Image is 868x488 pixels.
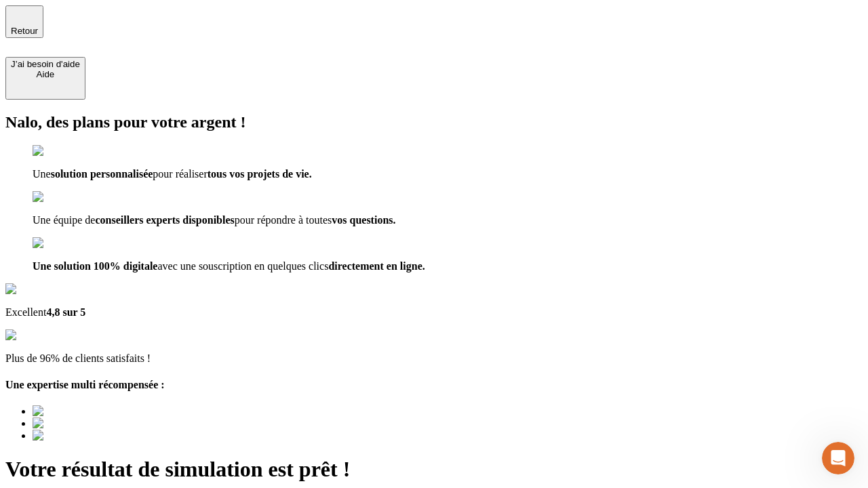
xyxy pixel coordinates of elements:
[33,237,91,249] img: checkmark
[5,352,863,365] p: Plus de 96% de clients satisfaits !
[157,260,328,272] span: avec une souscription en quelques clics
[33,260,157,272] span: Une solution 100% digitale
[332,214,395,226] span: vos questions.
[5,57,85,100] button: J’ai besoin d'aideAide
[46,306,85,318] span: 4,8 sur 5
[33,214,95,226] span: Une équipe de
[153,168,207,180] span: pour réaliser
[33,405,158,418] img: Best savings advice award
[208,168,312,180] span: tous vos projets de vie.
[33,191,91,203] img: checkmark
[5,379,863,391] h4: Une expertise multi récompensée :
[822,442,854,474] iframe: Intercom live chat
[33,430,158,442] img: Best savings advice award
[235,214,332,226] span: pour répondre à toutes
[51,168,153,180] span: solution personnalisée
[33,168,51,180] span: Une
[11,26,38,36] span: Retour
[95,214,234,226] span: conseillers experts disponibles
[11,69,80,79] div: Aide
[5,329,73,342] img: reviews stars
[5,283,84,296] img: Google Review
[5,5,43,38] button: Retour
[5,457,863,482] h1: Votre résultat de simulation est prêt !
[328,260,425,272] span: directement en ligne.
[5,113,863,131] h2: Nalo, des plans pour votre argent !
[5,306,46,318] span: Excellent
[11,59,80,69] div: J’ai besoin d'aide
[33,145,91,157] img: checkmark
[33,418,158,430] img: Best savings advice award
